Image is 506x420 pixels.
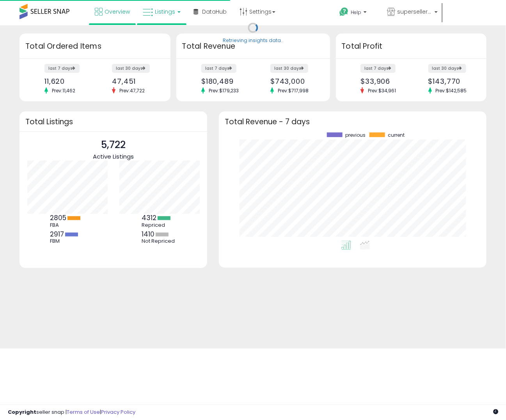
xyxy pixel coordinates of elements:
[202,8,227,16] span: DataHub
[345,132,366,138] span: previous
[360,77,405,85] div: $33,906
[432,87,471,94] span: Prev: $142,585
[333,1,380,25] a: Help
[142,238,177,244] div: Not Repriced
[112,64,150,73] label: last 30 days
[142,213,156,222] b: 4312
[93,152,134,161] span: Active Listings
[50,222,85,228] div: FBA
[205,87,243,94] span: Prev: $179,233
[270,64,308,73] label: last 30 days
[44,77,89,85] div: 11,620
[25,41,165,52] h3: Total Ordered Items
[44,64,80,73] label: last 7 days
[155,8,175,16] span: Listings
[50,229,64,239] b: 2917
[93,138,134,152] p: 5,722
[50,238,85,244] div: FBM
[339,7,349,17] i: Get Help
[364,87,400,94] span: Prev: $34,961
[342,41,481,52] h3: Total Profit
[388,132,405,138] span: current
[25,119,201,125] h3: Total Listings
[397,8,432,16] span: supersellerusa
[201,64,236,73] label: last 7 days
[142,222,177,228] div: Repriced
[115,87,149,94] span: Prev: 47,722
[274,87,312,94] span: Prev: $717,998
[428,77,473,85] div: $143,770
[270,77,316,85] div: $743,000
[182,41,324,52] h3: Total Revenue
[105,8,130,16] span: Overview
[112,77,156,85] div: 47,451
[142,229,154,239] b: 1410
[225,119,481,125] h3: Total Revenue - 7 days
[201,77,247,85] div: $180,489
[223,37,283,44] div: Retrieving insights data..
[360,64,396,73] label: last 7 days
[50,213,66,222] b: 2805
[428,64,466,73] label: last 30 days
[48,87,79,94] span: Prev: 11,462
[351,9,361,16] span: Help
